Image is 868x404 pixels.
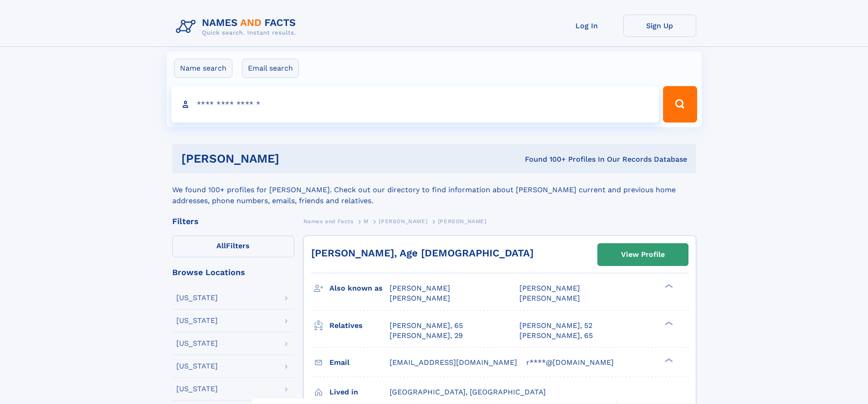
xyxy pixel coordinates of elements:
[176,385,218,393] div: [US_STATE]
[364,218,369,225] span: M
[390,321,463,331] a: [PERSON_NAME], 65
[364,215,369,227] a: M
[379,218,427,225] span: [PERSON_NAME]
[623,15,696,37] a: Sign Up
[519,321,592,331] a: [PERSON_NAME], 52
[663,86,697,123] button: Search Button
[176,294,218,302] div: [US_STATE]
[379,215,427,227] a: [PERSON_NAME]
[390,388,546,396] span: [GEOGRAPHIC_DATA], [GEOGRAPHIC_DATA]
[172,217,294,225] div: Filters
[172,268,294,276] div: Browse Locations
[176,317,218,324] div: [US_STATE]
[329,384,390,400] h3: Lived in
[390,284,450,292] span: [PERSON_NAME]
[663,283,673,289] div: ❯
[174,59,232,78] label: Name search
[402,154,687,164] div: Found 100+ Profiles In Our Records Database
[181,153,402,164] h1: [PERSON_NAME]
[216,241,226,250] span: All
[598,244,688,266] a: View Profile
[390,358,517,367] span: [EMAIL_ADDRESS][DOMAIN_NAME]
[172,15,303,39] img: Logo Names and Facts
[519,294,580,302] span: [PERSON_NAME]
[176,363,218,370] div: [US_STATE]
[172,174,696,206] div: We found 100+ profiles for [PERSON_NAME]. Check out our directory to find information about [PERS...
[176,340,218,347] div: [US_STATE]
[390,331,463,341] a: [PERSON_NAME], 29
[390,294,450,302] span: [PERSON_NAME]
[438,218,487,225] span: [PERSON_NAME]
[519,331,593,341] a: [PERSON_NAME], 65
[303,215,354,227] a: Names and Facts
[171,86,659,123] input: search input
[329,355,390,370] h3: Email
[621,244,665,265] div: View Profile
[311,247,534,259] a: [PERSON_NAME], Age [DEMOGRAPHIC_DATA]
[519,284,580,292] span: [PERSON_NAME]
[663,320,673,326] div: ❯
[663,357,673,363] div: ❯
[242,59,299,78] label: Email search
[550,15,623,37] a: Log In
[172,235,294,257] label: Filters
[329,318,390,333] h3: Relatives
[329,281,390,296] h3: Also known as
